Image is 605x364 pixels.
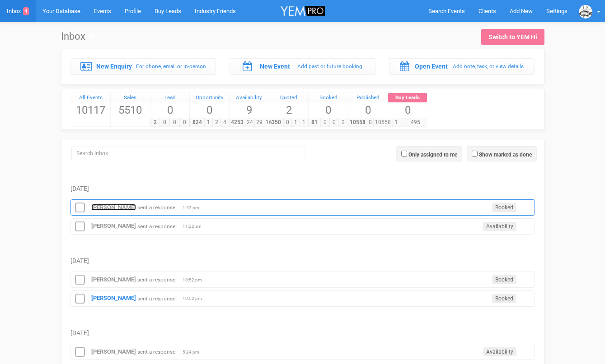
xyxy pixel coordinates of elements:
span: 2 [338,118,348,127]
span: 4 [220,118,229,127]
span: 10:52 pm [183,277,205,283]
h5: [DATE] [70,330,535,336]
div: Switch to YEM Hi [488,32,537,41]
span: 5:24 pm [183,349,205,355]
span: 10558 [373,118,393,127]
a: Open Event Add note, task, or view details [389,58,535,74]
small: sent a response: [137,223,177,229]
a: [PERSON_NAME] [91,295,136,301]
small: sent a response: [137,295,177,301]
span: Add New [510,8,533,14]
a: Published [348,93,388,103]
span: 0 [283,118,292,127]
span: 1:53 pm [183,205,205,211]
h5: [DATE] [70,185,535,192]
span: 0 [190,102,229,118]
label: Only assigned to me [408,151,457,159]
span: 0 [150,102,190,118]
a: Booked [309,93,348,103]
span: 0 [367,118,374,127]
span: 10558 [348,118,367,127]
span: 1 [204,118,213,127]
a: All Events [71,93,111,103]
a: Buy Leads [388,93,427,103]
span: 0 [320,118,330,127]
small: Add note, task, or view details [453,63,524,69]
h5: [DATE] [70,258,535,264]
h1: Inbox [61,31,96,42]
a: [PERSON_NAME] [91,276,136,283]
span: 1 [388,118,404,127]
span: Booked [492,203,516,212]
span: 10117 [71,102,111,118]
span: 0 [309,102,348,118]
a: Availability [230,93,269,103]
small: sent a response: [137,204,177,211]
input: Search Inbox [71,147,305,160]
span: 2 [150,118,160,127]
small: sent a response: [137,349,177,355]
a: Lead [150,93,190,103]
span: 0 [179,118,190,127]
span: Clients [478,8,496,14]
span: 495 [404,118,427,127]
span: 24 [245,118,255,127]
span: 10:52 pm [183,295,205,302]
span: 4253 [229,118,245,127]
span: 1 [300,118,308,127]
span: 81 [308,118,321,127]
span: 0 [159,118,170,127]
span: 0 [329,118,339,127]
span: Booked [492,294,516,303]
a: New Event Add past or future booking [230,58,375,74]
a: New Enquiry For phone, email or in-person [70,58,216,74]
span: 16 [264,118,274,127]
span: 350 [269,118,284,127]
span: Availability [483,222,516,231]
small: sent a response: [137,276,177,283]
span: 4 [23,7,29,15]
small: For phone, email or in-person [136,63,206,69]
span: 0 [388,102,427,118]
span: 9 [230,102,269,118]
span: 0 [348,102,388,118]
span: 824 [189,118,204,127]
img: data [579,5,592,18]
label: Open Event [415,62,448,71]
a: [PERSON_NAME] [91,204,136,211]
span: 5510 [111,102,150,118]
span: Booked [492,275,516,284]
span: Search Events [428,8,465,14]
label: New Event [260,62,290,71]
a: [PERSON_NAME] [91,222,136,229]
span: 2 [212,118,221,127]
span: 1 [291,118,300,127]
a: Sales [111,93,150,103]
span: Availability [483,347,516,356]
span: 29 [254,118,264,127]
a: Quoted [269,93,309,103]
small: Add past or future booking [297,63,362,69]
a: Opportunity [190,93,229,103]
a: Switch to YEM Hi [481,29,544,45]
label: New Enquiry [96,62,132,71]
span: 11:22 am [183,223,205,230]
a: [PERSON_NAME] [91,348,136,355]
label: Show marked as done [479,151,532,159]
span: 0 [169,118,180,127]
span: 2 [269,102,309,118]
